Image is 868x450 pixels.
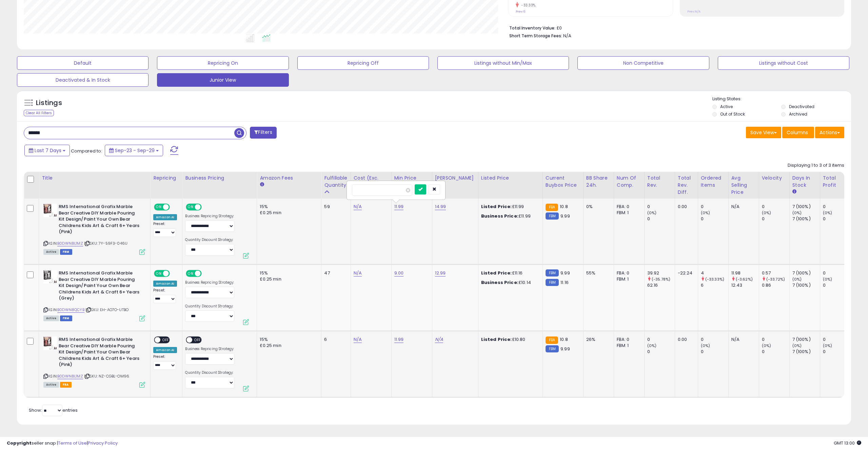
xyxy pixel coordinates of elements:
label: Archived [789,111,807,117]
div: FBA: 0 [617,336,639,343]
div: 7 (100%) [792,349,820,355]
div: ASIN: [43,204,145,254]
div: Clear All Filters [24,110,54,116]
span: OFF [201,271,212,277]
p: Listing States: [712,96,851,102]
div: Current Buybox Price [546,175,580,189]
a: 11.99 [394,336,404,343]
span: OFF [169,271,180,277]
div: Preset: [153,288,177,303]
div: Preset: [153,222,177,237]
div: £11.99 [481,213,537,219]
span: | SKU: EH-AO7O-UTBO [85,307,129,312]
span: Last 7 Days [35,147,61,154]
div: Cost (Exc. VAT) [354,175,389,189]
span: 9.99 [560,346,570,352]
b: RMS International Grafix Marble Bear Creative DIY Marble Pouring Kit Design/Paint Your Own Bear C... [59,204,141,237]
small: (0%) [762,343,771,348]
small: (0%) [792,343,802,348]
div: 0.00 [678,204,693,210]
div: 59 [324,204,345,210]
div: £0.25 min [260,276,316,282]
b: Listed Price: [481,336,512,343]
div: 55% [586,270,609,276]
div: 15% [260,270,316,276]
small: (-33.33%) [705,277,724,282]
div: Fulfillable Quantity [324,175,348,189]
a: N/A [435,336,443,343]
div: Title [42,175,147,182]
div: 0 [762,336,789,343]
small: (0%) [647,210,657,216]
span: FBM [60,249,72,255]
small: Prev: N/A [687,9,701,14]
label: Active [720,104,733,109]
img: 41XNTvU9f-L._SL40_.jpg [43,204,57,217]
div: 0 [647,336,675,343]
small: (-35.78%) [652,277,670,282]
small: (0%) [823,277,832,282]
a: N/A [354,203,362,210]
small: FBM [546,279,559,286]
span: ON [187,271,195,277]
div: 0.86 [762,282,789,288]
button: Junior View [157,73,289,87]
div: Min Price [394,175,429,182]
div: 12.43 [731,282,759,288]
div: 0 [823,216,850,222]
div: 15% [260,336,316,343]
label: Business Repricing Strategy: [185,280,234,285]
span: 11.16 [560,279,569,286]
div: 0 [823,204,850,210]
span: 10.8 [560,336,568,343]
a: Privacy Policy [88,440,118,446]
span: N/A [563,33,571,39]
small: Amazon Fees. [260,182,264,188]
div: £10.80 [481,336,537,343]
div: 7 (100%) [792,336,820,343]
button: Default [17,56,149,70]
div: Amazon Fees [260,175,318,182]
label: Quantity Discount Strategy: [185,238,234,242]
span: FBA [60,382,72,388]
div: Ordered Items [701,175,726,189]
a: 9.00 [394,270,404,277]
div: 11.98 [731,270,759,276]
strong: Copyright [7,440,32,446]
button: Listings without Cost [718,56,849,70]
div: 0 [762,349,789,355]
div: Listed Price [481,175,540,182]
div: Amazon AI [153,214,177,220]
div: 6 [324,336,345,343]
span: 2025-10-7 13:00 GMT [834,440,861,446]
button: Repricing On [157,56,289,70]
button: Actions [815,127,844,138]
small: FBA [546,204,558,211]
div: Num of Comp. [617,175,642,189]
button: Columns [782,127,814,138]
div: BB Share 24h. [586,175,611,189]
small: FBA [546,336,558,344]
div: N/A [731,336,754,343]
div: £0.25 min [260,343,316,349]
div: £11.99 [481,204,537,210]
div: Total Rev. Diff. [678,175,695,196]
div: Velocity [762,175,787,182]
div: 0 [647,349,675,355]
span: FBM [60,315,72,321]
b: Total Inventory Value: [509,25,555,31]
div: 7 (100%) [792,270,820,276]
b: RMS International Grafix Marble Bear Creative DIY Marble Pouring Kit Design/Paint Your Own Bear C... [59,270,141,303]
button: Sep-23 - Sep-29 [105,145,163,156]
div: [PERSON_NAME] [435,175,475,182]
div: 0 [823,349,850,355]
div: 7 (100%) [792,282,820,288]
a: B0DWN8QCYB [57,307,84,313]
label: Out of Stock [720,111,745,117]
span: Compared to: [71,148,102,154]
span: ON [187,204,195,210]
div: 0 [701,216,728,222]
span: ON [155,271,163,277]
div: -22.24 [678,270,693,276]
small: (-33.72%) [766,277,785,282]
